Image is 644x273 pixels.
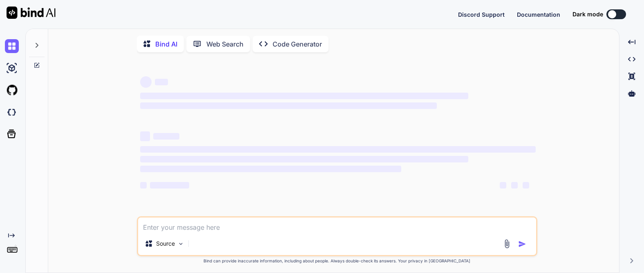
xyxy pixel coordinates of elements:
[511,182,518,189] span: ‌
[572,10,603,18] span: Dark mode
[518,240,526,248] img: icon
[140,156,468,162] span: ‌
[5,83,19,97] img: githubLight
[517,11,560,18] span: Documentation
[137,258,537,264] p: Bind can provide inaccurate information, including about people. Always double-check its answers....
[150,182,189,189] span: ‌
[140,166,401,172] span: ‌
[517,10,560,19] button: Documentation
[273,39,322,49] p: Code Generator
[5,105,19,119] img: darkCloudIdeIcon
[177,240,184,247] img: Pick Models
[502,239,512,249] img: attachment
[206,39,244,49] p: Web Search
[140,182,147,189] span: ‌
[156,240,175,248] p: Source
[458,10,505,19] button: Discord Support
[5,61,19,75] img: ai-studio
[140,131,150,141] span: ‌
[153,133,179,140] span: ‌
[458,11,505,18] span: Discord Support
[7,7,56,19] img: Bind AI
[523,182,529,189] span: ‌
[140,93,468,99] span: ‌
[140,102,437,109] span: ‌
[500,182,506,189] span: ‌
[140,76,152,88] span: ‌
[140,146,536,153] span: ‌
[155,79,168,85] span: ‌
[5,39,19,53] img: chat
[155,39,177,49] p: Bind AI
